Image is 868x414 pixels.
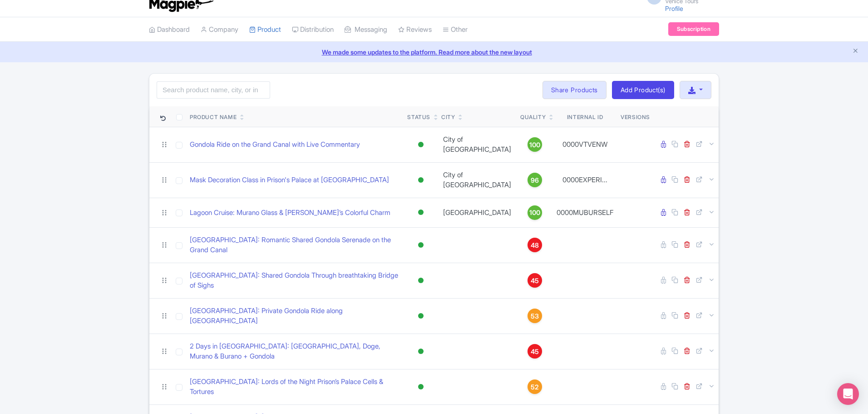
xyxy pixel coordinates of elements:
[201,17,238,42] a: Company
[531,276,539,286] span: 45
[612,81,674,99] a: Add Product(s)
[531,382,539,392] span: 52
[441,113,455,121] div: City
[416,345,425,358] div: Active
[190,341,400,362] a: 2 Days in [GEOGRAPHIC_DATA]: [GEOGRAPHIC_DATA], Doge, Murano & Burano + Gondola
[157,81,270,99] input: Search product name, city, or interal id
[292,17,334,42] a: Distribution
[416,309,425,323] div: Active
[531,311,539,321] span: 53
[520,309,549,323] a: 53
[668,22,719,36] a: Subscription
[398,17,432,42] a: Reviews
[416,380,425,394] div: Active
[531,240,539,250] span: 48
[529,140,540,150] span: 100
[416,206,425,219] div: Active
[5,47,863,57] a: We made some updates to the platform. Read more about the new layout
[520,379,549,394] a: 52
[190,306,400,326] a: [GEOGRAPHIC_DATA]: Private Gondola Ride along [GEOGRAPHIC_DATA]
[520,238,549,252] a: 48
[407,113,430,121] div: Status
[443,17,468,42] a: Other
[529,208,540,218] span: 100
[416,239,425,252] div: Active
[190,270,400,291] a: [GEOGRAPHIC_DATA]: Shared Gondola Through breathtaking Bridge of Sighs
[837,383,859,405] div: Open Intercom Messenger
[438,162,517,198] td: City of [GEOGRAPHIC_DATA]
[531,347,539,357] span: 45
[520,137,549,152] a: 100
[520,344,549,359] a: 45
[617,106,654,127] th: Versions
[190,140,360,150] a: Gondola Ride on the Grand Canal with Live Commentary
[345,17,387,42] a: Messaging
[190,377,400,397] a: [GEOGRAPHIC_DATA]: Lords of the Night Prison’s Palace Cells & Tortures
[149,17,190,42] a: Dashboard
[520,173,549,187] a: 96
[553,162,617,198] td: 0000EXPERI...
[438,127,517,162] td: City of [GEOGRAPHIC_DATA]
[438,198,517,227] td: [GEOGRAPHIC_DATA]
[665,5,683,12] a: Profile
[416,138,425,151] div: Active
[553,198,617,227] td: 0000MUBURSELF
[190,235,400,255] a: [GEOGRAPHIC_DATA]: Romantic Shared Gondola Serenade on the Grand Canal
[531,175,539,185] span: 96
[249,17,281,42] a: Product
[553,127,617,162] td: 0000VTVENW
[416,174,425,187] div: Active
[520,273,549,288] a: 45
[542,81,607,99] a: Share Products
[553,106,617,127] th: Internal ID
[520,113,546,121] div: Quality
[852,46,859,57] button: Close announcement
[190,175,389,185] a: Mask Decoration Class in Prison's Palace at [GEOGRAPHIC_DATA]
[416,274,425,287] div: Active
[520,205,549,220] a: 100
[190,113,237,121] div: Product Name
[190,208,390,218] a: Lagoon Cruise: Murano Glass & [PERSON_NAME]’s Colorful Charm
